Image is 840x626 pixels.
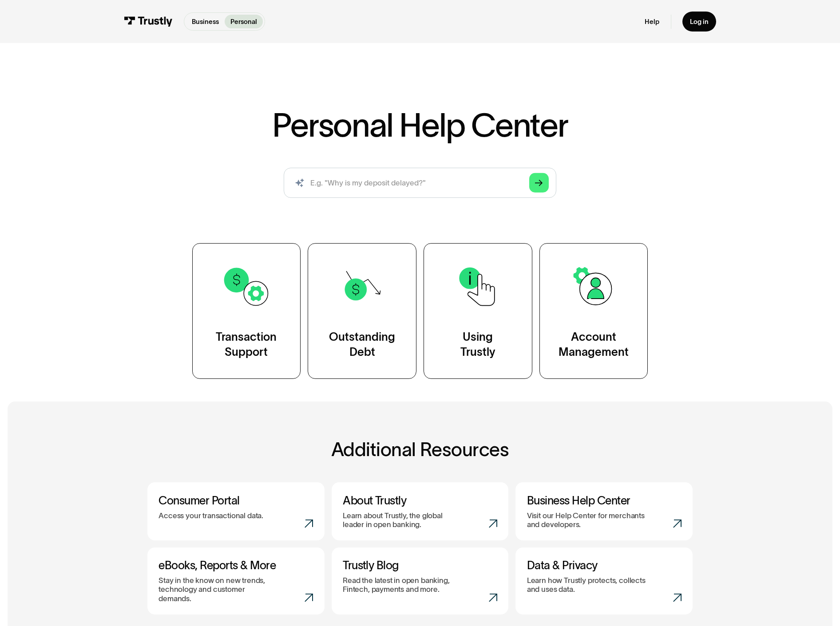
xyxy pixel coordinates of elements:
h1: Personal Help Center [272,109,568,142]
a: Data & PrivacyLearn how Trustly protects, collects and uses data. [515,547,693,614]
p: Stay in the know on new trends, technology and customer demands. [158,576,278,603]
a: Help [645,17,659,26]
p: Learn about Trustly, the global leader in open banking. [343,511,463,529]
h2: Additional Resources [147,439,693,460]
p: Learn how Trustly protects, collects and uses data. [527,576,647,594]
a: Personal [225,15,262,28]
p: Business [192,17,219,27]
a: AccountManagement [539,243,648,379]
a: eBooks, Reports & MoreStay in the know on new trends, technology and customer demands. [147,547,325,614]
div: Transaction Support [216,330,277,360]
div: Using Trustly [460,330,495,360]
a: About TrustlyLearn about Trustly, the global leader in open banking. [332,482,509,540]
a: Consumer PortalAccess your transactional data. [147,482,325,540]
h3: Trustly Blog [343,559,497,572]
a: Trustly BlogRead the latest in open banking, Fintech, payments and more. [332,547,509,614]
div: Log in [690,17,709,26]
a: OutstandingDebt [308,243,416,379]
p: Read the latest in open banking, Fintech, payments and more. [343,576,463,594]
img: Trustly Logo [124,16,173,27]
div: Outstanding Debt [329,330,395,360]
h3: About Trustly [343,494,497,507]
h3: Data & Privacy [527,559,682,572]
p: Personal [230,17,257,27]
p: Visit our Help Center for merchants and developers. [527,511,647,529]
a: UsingTrustly [424,243,532,379]
a: Business Help CenterVisit our Help Center for merchants and developers. [515,482,693,540]
h3: Business Help Center [527,494,682,507]
a: TransactionSupport [192,243,301,379]
p: Access your transactional data. [158,511,263,520]
h3: eBooks, Reports & More [158,559,313,572]
a: Log in [682,12,716,31]
div: Account Management [559,330,629,360]
h3: Consumer Portal [158,494,313,507]
a: Business [186,15,225,28]
form: Search [284,168,556,198]
input: search [284,168,556,198]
